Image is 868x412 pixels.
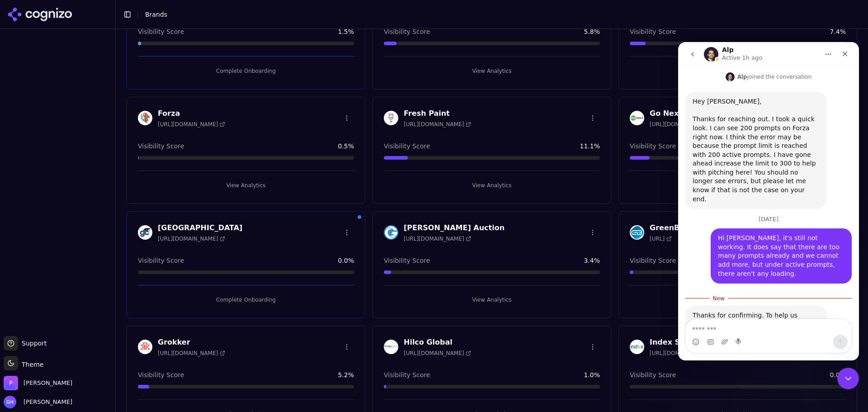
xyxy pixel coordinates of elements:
[158,350,225,357] span: [URL][DOMAIN_NAME]
[630,27,676,36] span: Visibility Score
[7,264,174,339] div: Alp says…
[404,235,471,242] span: [URL][DOMAIN_NAME]
[630,111,644,125] img: Go Next
[650,350,717,357] span: [URL][DOMAIN_NAME]
[384,340,398,354] img: Hilco Global
[14,269,141,313] div: Thanks for confirming. To help us narrow down the problem, could you let me know if you have any ...
[24,379,72,387] span: Perrill
[4,396,16,408] img: Grace Hallen
[145,10,843,19] nav: breadcrumb
[650,337,717,348] h3: Index Search
[155,293,170,307] button: Send a message…
[138,340,152,354] img: Grokker
[630,64,846,78] button: View Analytics
[57,296,65,303] button: Start recording
[630,340,644,354] img: Index Search
[138,370,184,379] span: Visibility Score
[158,108,225,119] h3: Forza
[28,296,36,303] button: Gif picker
[630,293,846,307] button: View Analytics
[384,293,600,307] button: View Analytics
[138,293,354,307] button: Complete Onboarding
[630,370,676,379] span: Visibility Score
[18,339,47,348] span: Support
[384,111,398,125] img: Fresh Paint
[145,11,167,18] span: Brands
[20,398,72,406] span: [PERSON_NAME]
[630,142,676,151] span: Visibility Score
[650,223,701,233] h3: GreenBridge
[384,64,600,78] button: View Analytics
[384,142,430,151] span: Visibility Score
[650,121,717,128] span: [URL][DOMAIN_NAME]
[138,142,184,151] span: Visibility Score
[584,370,600,379] span: 1.0 %
[404,108,471,119] h3: Fresh Paint
[338,27,354,36] span: 1.5 %
[830,370,846,379] span: 0.0 %
[338,256,354,265] span: 0.0 %
[630,256,676,265] span: Visibility Score
[837,368,859,389] iframe: To enrich screen reader interactions, please activate Accessibility in Grammarly extension settings
[584,27,600,36] span: 5.8 %
[4,376,72,390] button: Open organization switcher
[4,396,72,408] button: Open user button
[138,256,184,265] span: Visibility Score
[650,108,717,119] h3: Go Next
[138,64,354,78] button: Complete Onboarding
[138,27,184,36] span: Visibility Score
[158,121,225,128] span: [URL][DOMAIN_NAME]
[14,296,21,303] button: Emoji picker
[158,337,225,348] h3: Grokker
[158,235,225,242] span: [URL][DOMAIN_NAME]
[830,27,846,36] span: 7.4 %
[630,178,846,193] button: View Analytics
[4,376,18,390] img: Perrill
[8,277,173,293] textarea: Message…
[384,256,430,265] span: Visibility Score
[138,111,152,125] img: Forza
[138,178,354,193] button: View Analytics
[158,223,242,233] h3: [GEOGRAPHIC_DATA]
[404,223,505,233] h3: [PERSON_NAME] Auction
[404,121,471,128] span: [URL][DOMAIN_NAME]
[338,142,354,151] span: 0.5 %
[43,296,50,303] button: Upload attachment
[404,337,471,348] h3: Hilco Global
[384,27,430,36] span: Visibility Score
[7,264,148,319] div: Thanks for confirming. To help us narrow down the problem, could you let me know if you have any ...
[580,142,600,151] span: 11.1 %
[650,235,672,242] span: [URL]
[384,225,398,240] img: Grafe Auction
[404,350,471,357] span: [URL][DOMAIN_NAME]
[384,178,600,193] button: View Analytics
[384,370,430,379] span: Visibility Score
[584,256,600,265] span: 3.4 %
[18,361,43,368] span: Theme
[630,225,644,240] img: GreenBridge
[138,225,152,240] img: Gold Coast Schools
[678,42,859,360] iframe: To enrich screen reader interactions, please activate Accessibility in Grammarly extension settings
[338,370,354,379] span: 5.2 %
